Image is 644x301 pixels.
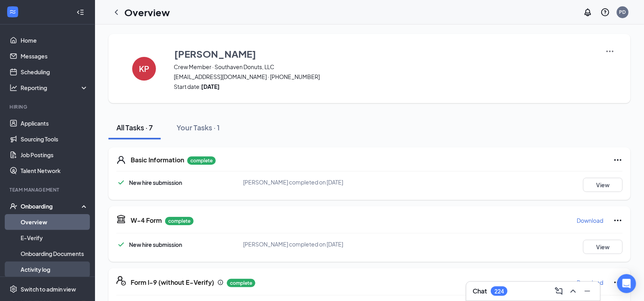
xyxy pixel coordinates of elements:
h3: [PERSON_NAME] [174,47,256,60]
div: Switch to admin view [21,285,76,293]
div: Your Tasks · 1 [177,122,220,132]
p: complete [187,156,216,165]
a: Talent Network [21,163,88,179]
svg: Collapse [76,8,84,16]
a: E-Verify [21,230,88,246]
button: [PERSON_NAME] [174,47,595,61]
svg: ChevronLeft [112,8,121,17]
span: New hire submission [129,241,182,248]
a: Onboarding Documents [21,246,88,261]
h1: Overview [124,6,170,19]
span: [PERSON_NAME] completed on [DATE] [243,179,343,186]
img: More Actions [605,47,615,56]
svg: Ellipses [613,278,623,287]
button: ComposeMessage [553,285,565,297]
svg: Ellipses [613,155,623,165]
button: KP [124,47,164,90]
svg: FormI9EVerifyIcon [116,276,126,286]
a: Job Postings [21,147,88,163]
h4: KP [139,66,149,71]
a: Overview [21,214,88,230]
h5: Form I-9 (without E-Verify) [131,278,214,287]
button: View [583,240,623,254]
svg: Ellipses [613,216,623,225]
div: Open Intercom Messenger [617,274,636,293]
a: Home [21,32,88,48]
div: Team Management [9,186,87,193]
svg: TaxGovernmentIcon [116,214,126,224]
button: View [583,178,623,192]
div: PD [619,9,626,15]
svg: WorkstreamLogo [9,8,17,16]
svg: ComposeMessage [554,286,564,296]
a: Sourcing Tools [21,131,88,147]
div: 224 [494,288,504,295]
svg: Notifications [583,8,593,17]
a: Applicants [21,115,88,131]
a: Messages [21,48,88,64]
span: [PERSON_NAME] completed on [DATE] [243,241,343,248]
button: Minimize [581,285,594,297]
p: Download [577,278,603,286]
h3: Chat [473,287,487,295]
svg: Settings [9,285,17,293]
svg: ChevronUp [568,286,578,296]
svg: Checkmark [116,178,126,187]
span: New hire submission [129,179,182,186]
svg: Analysis [9,84,17,92]
svg: UserCheck [9,202,17,210]
strong: [DATE] [201,83,220,90]
svg: QuestionInfo [600,8,610,17]
h5: W-4 Form [131,216,162,225]
svg: Checkmark [116,240,126,249]
span: [EMAIL_ADDRESS][DOMAIN_NAME] · [PHONE_NUMBER] [174,73,595,81]
div: Hiring [9,103,87,110]
svg: Minimize [583,286,592,296]
h5: Basic Information [131,156,184,164]
div: Reporting [21,84,89,92]
span: Crew Member · Southaven Donuts, LLC [174,63,595,71]
div: Onboarding [21,202,82,210]
a: Activity log [21,261,88,277]
button: ChevronUp [567,285,579,297]
button: Download [576,276,604,289]
p: complete [227,279,255,287]
svg: Info [217,279,224,286]
p: Download [577,216,603,224]
a: Scheduling [21,64,88,80]
p: complete [165,217,194,225]
span: Start date: [174,83,595,90]
svg: User [116,155,126,165]
button: Download [576,214,604,227]
div: All Tasks · 7 [116,122,153,132]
